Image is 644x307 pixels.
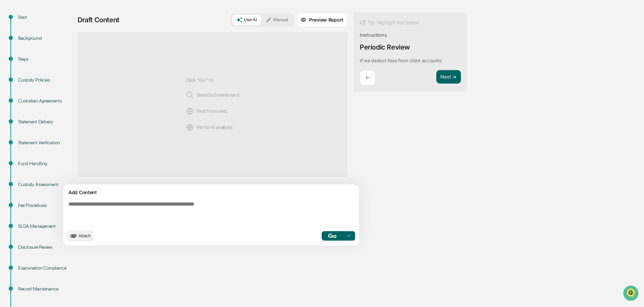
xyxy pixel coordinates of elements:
[49,86,54,91] div: 🗄️
[23,58,85,64] div: We're available if you need us!
[46,82,86,94] a: 🗄️Attestations
[18,76,74,84] div: Custody Policies
[18,160,74,167] div: Fund Handling
[296,13,347,27] button: Preview Report
[186,107,194,115] img: Web
[186,91,194,99] img: Search
[18,223,74,230] div: SLOA Management
[18,31,111,38] input: Clear
[18,265,74,272] div: Examination Compliance
[7,14,123,25] p: How can we help?
[56,85,84,92] span: Attestations
[436,70,461,84] button: Next ➔
[360,19,419,27] div: Tip: Highlight text below
[13,98,42,104] span: Data Lookup
[78,16,119,24] div: Draft Content
[622,285,641,303] iframe: Open customer support
[232,15,261,25] button: Use AI
[186,123,233,131] span: Perform analysis
[18,56,74,63] div: Steps
[7,86,12,91] div: 🖐️
[18,285,74,293] div: Record Maintenance
[18,244,74,251] div: Disclosure Review
[4,95,45,107] a: 🔎Data Lookup
[7,98,12,104] div: 🔎
[48,114,82,119] a: Powered byPylon
[328,234,336,238] img: Go
[18,118,74,125] div: Statement Delivery
[365,74,370,81] p: ←
[186,123,194,131] img: Analysis
[186,43,239,165] div: Click "Go" to
[186,107,227,115] span: Find from web
[4,82,46,94] a: 🖐️Preclearance
[262,15,292,25] button: Manual
[18,35,74,42] div: Background
[18,181,74,188] div: Custody Assessment
[18,97,74,104] div: Custodian Agreements
[67,114,82,119] span: Pylon
[79,233,91,238] span: Attach
[322,231,343,241] button: Go
[18,139,74,146] div: Statement Verification
[360,32,387,38] div: Instructions
[186,91,239,99] span: Search Greenboard
[23,52,111,58] div: Start new chat
[115,54,123,62] button: Start new chat
[67,188,355,196] div: Add Content
[7,52,19,64] img: 1746055101610-c473b297-6a78-478c-a979-82029cc54cd1
[360,58,442,63] p: If we deduct fees from client accounts:
[13,85,43,92] span: Preclearance
[18,202,74,209] div: Fee Procedures
[360,43,410,51] div: Periodic Review
[67,230,93,242] button: upload document
[18,14,74,21] div: Start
